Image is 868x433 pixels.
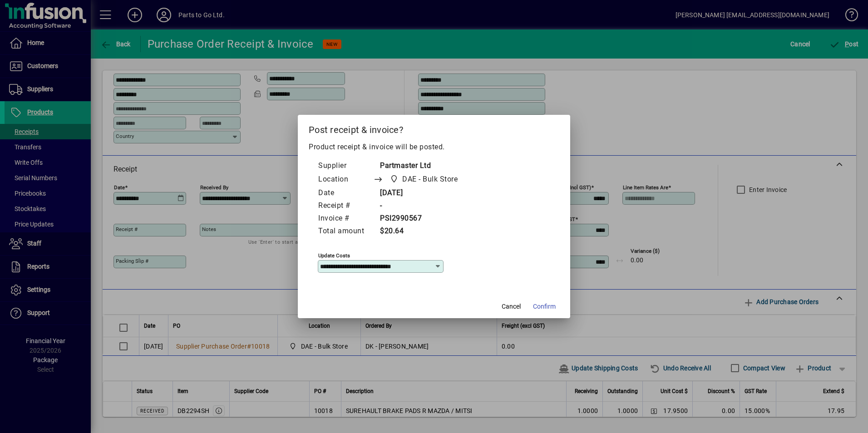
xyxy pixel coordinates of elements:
[373,212,475,225] td: PSI2990567
[298,115,570,141] h2: Post receipt & invoice?
[373,200,475,212] td: -
[497,298,526,315] button: Cancel
[502,302,521,311] span: Cancel
[309,142,559,153] p: Product receipt & invoice will be posted.
[318,225,373,238] td: Total amount
[318,172,373,187] td: Location
[373,187,475,200] td: [DATE]
[373,160,475,172] td: Partmaster Ltd
[318,252,350,259] mat-label: Update costs
[318,187,373,200] td: Date
[318,160,373,172] td: Supplier
[533,302,556,311] span: Confirm
[318,212,373,225] td: Invoice #
[529,298,559,315] button: Confirm
[373,225,475,238] td: $20.64
[387,173,461,186] span: DAE - Bulk Store
[402,174,458,185] span: DAE - Bulk Store
[318,200,373,212] td: Receipt #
